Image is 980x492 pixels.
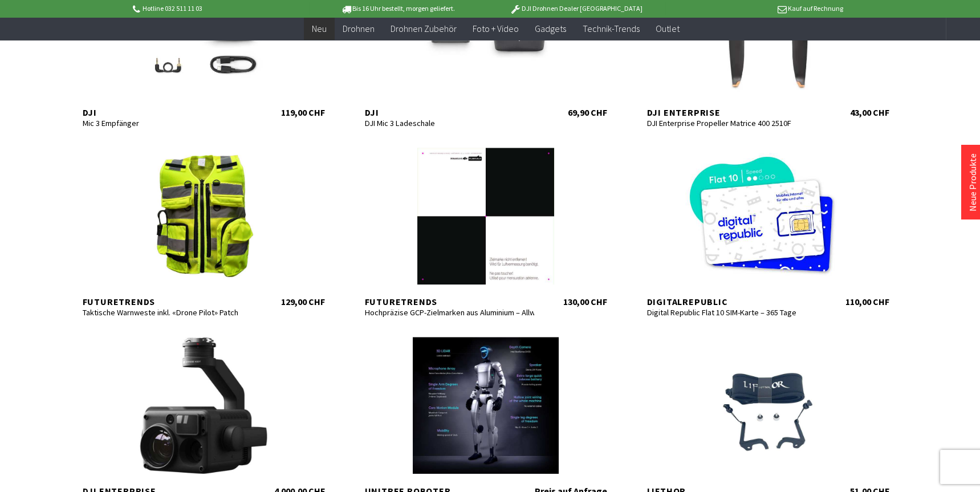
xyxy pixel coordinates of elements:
p: Kauf auf Rechnung [665,2,843,15]
div: 43,00 CHF [850,107,889,118]
div: Hochpräzise GCP-Zielmarken aus Aluminium – Allwetter & Drohnen-kompatibel [365,307,535,318]
a: Futuretrends Hochpräzise GCP-Zielmarken aus Aluminium – Allwetter & Drohnen-kompatibel 130,00 CHF [353,148,619,307]
div: DJI Mic 3 Ladeschale [365,118,535,128]
span: Neu [312,23,327,34]
p: Bis 16 Uhr bestellt, morgen geliefert. [309,2,487,15]
div: DJI Enterprise [647,107,817,118]
div: digitalrepublic [647,296,817,307]
div: Taktische Warnweste inkl. «Drone Pilot» Patch [83,307,253,318]
div: DJI [365,107,535,118]
div: DJI [83,107,253,118]
div: 110,00 CHF [845,296,889,307]
div: Mic 3 Empfänger [83,118,253,128]
div: 69,90 CHF [568,107,607,118]
a: Foto + Video [465,17,527,40]
span: Drohnen Zubehör [391,23,457,34]
span: Foto + Video [473,23,519,34]
a: Neue Produkte [967,153,978,212]
div: DJI Enterprise Propeller Matrice 400 2510F [647,118,817,128]
a: Outlet [647,17,687,40]
div: 119,00 CHF [281,107,325,118]
a: digitalrepublic Digital Republic Flat 10 SIM-Karte – 365 Tage 110,00 CHF [636,148,901,307]
p: DJI Drohnen Dealer [GEOGRAPHIC_DATA] [487,2,665,15]
div: 129,00 CHF [281,296,325,307]
span: Drohnen [343,23,375,34]
div: Futuretrends [365,296,535,307]
div: 130,00 CHF [563,296,607,307]
a: Futuretrends Taktische Warnweste inkl. «Drone Pilot» Patch 129,00 CHF [71,148,336,307]
p: Hotline 032 511 11 03 [131,2,308,15]
span: Outlet [655,23,679,34]
a: Drohnen [335,17,383,40]
span: Technik-Trends [582,23,639,34]
a: Gadgets [527,17,574,40]
a: Drohnen Zubehör [383,17,465,40]
a: Technik-Trends [574,17,647,40]
a: Neu [304,17,335,40]
div: Futuretrends [83,296,253,307]
div: Digital Republic Flat 10 SIM-Karte – 365 Tage [647,307,817,318]
span: Gadgets [535,23,566,34]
